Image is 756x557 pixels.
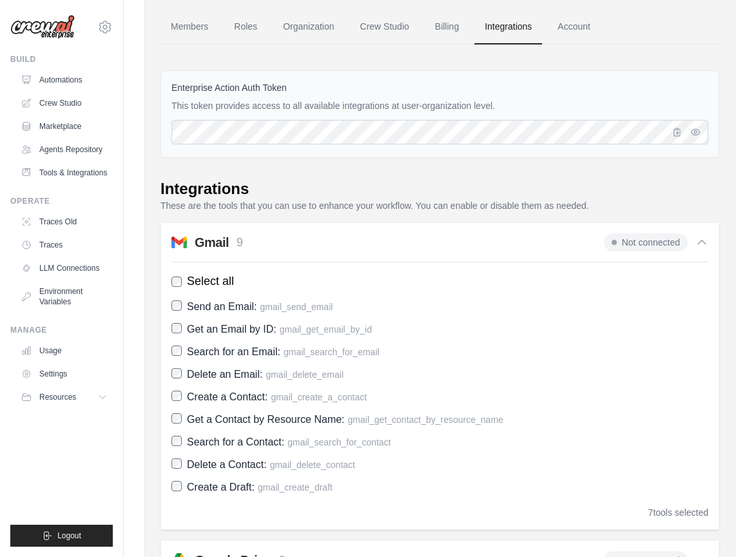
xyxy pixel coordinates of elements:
[648,507,654,518] span: 7
[187,436,284,447] span: Search for a Contact:
[187,414,345,425] span: Get a Contact by Resource Name:
[15,211,113,232] a: Traces Old
[10,525,113,547] button: Logout
[39,392,76,402] span: Resources
[10,54,113,64] div: Build
[15,93,113,113] a: Crew Studio
[258,482,333,493] span: gmail_create_draft
[187,459,267,470] span: Delete a Contact:
[348,415,503,425] span: gmail_get_contact_by_resource_name
[171,413,182,424] input: Get a Contact by Resource Name: gmail_get_contact_by_resource_name
[425,10,469,44] a: Billing
[171,277,182,287] input: Select all
[15,116,113,137] a: Marketplace
[237,234,243,251] p: 9
[171,436,182,446] input: Search for a Contact: gmail_search_for_contact
[160,10,218,44] a: Members
[15,387,113,407] button: Resources
[284,347,380,357] span: gmail_search_for_email
[171,368,182,378] input: Delete an Email: gmail_delete_email
[10,196,113,206] div: Operate
[15,340,113,361] a: Usage
[187,369,262,380] span: Delete an Email:
[547,10,601,44] a: Account
[171,346,182,356] input: Search for an Email: gmail_search_for_email
[10,325,113,335] div: Manage
[280,324,372,335] span: gmail_get_email_by_id
[171,323,182,333] input: Get an Email by ID: gmail_get_email_by_id
[160,199,719,212] p: These are the tools that you can use to enhance your workflow. You can enable or disable them as ...
[266,369,344,380] span: gmail_delete_email
[15,364,113,384] a: Settings
[171,235,187,250] img: gmail.svg
[171,391,182,401] input: Create a Contact: gmail_create_a_contact
[171,99,708,112] p: This token provides access to all available integrations at user-organization level.
[195,233,229,251] h2: Gmail
[171,481,182,491] input: Create a Draft: gmail_create_draft
[171,300,182,311] input: Send an Email: gmail_send_email
[15,70,113,90] a: Automations
[271,392,367,402] span: gmail_create_a_contact
[10,15,75,39] img: Logo
[270,460,355,470] span: gmail_delete_contact
[604,233,688,251] span: Not connected
[287,437,391,447] span: gmail_search_for_contact
[474,10,542,44] a: Integrations
[15,139,113,160] a: Agents Repository
[171,458,182,469] input: Delete a Contact: gmail_delete_contact
[15,281,113,312] a: Environment Variables
[160,179,249,199] div: Integrations
[224,10,267,44] a: Roles
[15,258,113,278] a: LLM Connections
[57,531,81,541] span: Logout
[187,324,276,335] span: Get an Email by ID:
[15,162,113,183] a: Tools & Integrations
[187,346,280,357] span: Search for an Email:
[187,482,255,493] span: Create a Draft:
[187,391,267,402] span: Create a Contact:
[187,301,257,312] span: Send an Email:
[171,81,708,94] label: Enterprise Action Auth Token
[273,10,344,44] a: Organization
[260,302,333,312] span: gmail_send_email
[187,273,234,290] span: Select all
[350,10,420,44] a: Crew Studio
[15,235,113,255] a: Traces
[648,506,708,519] div: tools selected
